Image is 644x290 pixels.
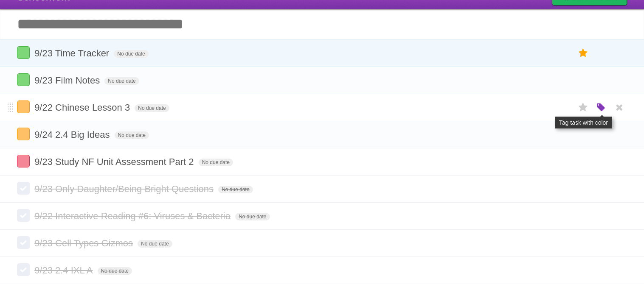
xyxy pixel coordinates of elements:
span: 9/23 Time Tracker [34,48,111,59]
label: Done [17,100,30,113]
span: No due date [98,267,132,275]
span: 9/23 2.4 IXL A [34,265,95,276]
span: 9/23 Film Notes [34,75,102,86]
span: 9/23 Cell Types Gizmos [34,238,135,248]
span: No due date [199,159,233,166]
label: Done [17,209,30,222]
span: No due date [235,213,270,220]
label: Done [17,236,30,249]
label: Done [17,73,30,86]
span: No due date [104,77,139,85]
label: Done [17,263,30,276]
span: 9/23 Only Daughter/Being Bright Questions [34,184,216,194]
span: 9/22 Chinese Lesson 3 [34,102,132,113]
label: Done [17,46,30,59]
span: 9/23 Study NF Unit Assessment Part 2 [34,156,196,167]
span: No due date [115,131,149,139]
label: Star task [575,100,591,114]
label: Star task [575,46,591,60]
span: No due date [114,50,148,58]
span: 9/24 2.4 Big Ideas [34,129,112,140]
span: No due date [218,186,253,193]
span: 9/22 Interactive Reading #6: Viruses & Bacteria [34,211,233,221]
label: Done [17,182,30,195]
span: No due date [138,240,172,248]
label: Done [17,155,30,167]
label: Done [17,128,30,140]
span: No due date [135,104,169,112]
